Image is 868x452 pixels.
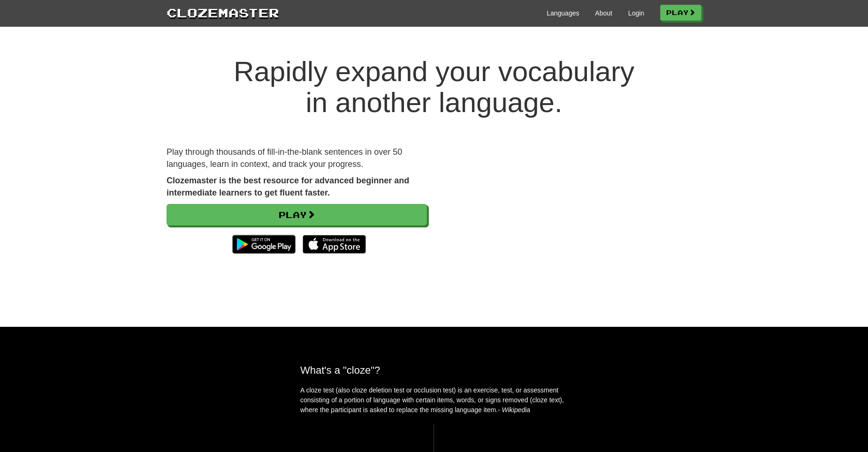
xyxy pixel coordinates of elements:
a: Play [660,5,701,21]
a: Login [628,8,644,18]
p: A cloze test (also cloze deletion test or occlusion test) is an exercise, test, or assessment con... [300,385,568,415]
img: Download_on_the_App_Store_Badge_US-UK_135x40-25178aeef6eb6b83b96f5f2d004eda3bffbb37122de64afbaef7... [303,235,366,254]
a: Play [167,204,427,226]
a: Clozemaster [167,4,279,21]
em: - Wikipedia [498,406,530,414]
strong: Clozemaster is the best resource for advanced beginner and intermediate learners to get fluent fa... [167,176,409,197]
img: Get it on Google Play [228,230,300,258]
a: Languages [547,8,579,18]
a: About [595,8,612,18]
p: Play through thousands of fill-in-the-blank sentences in over 50 languages, learn in context, and... [167,146,427,170]
h2: What's a "cloze"? [300,364,568,376]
